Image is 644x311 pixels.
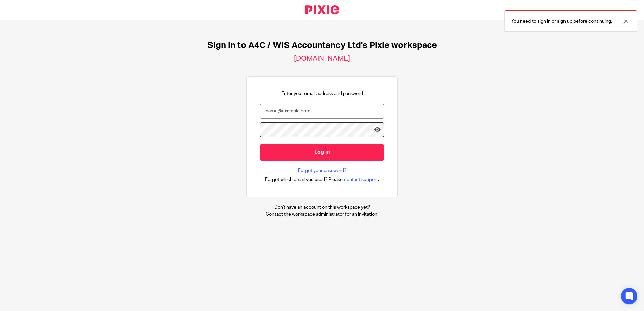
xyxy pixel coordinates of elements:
[265,176,379,183] div: .
[511,18,612,25] p: You need to sign in or sign up before continuing.
[265,176,343,183] span: Forgot which email you used? Please
[344,176,378,183] span: contact support
[266,211,378,218] p: Contact the workspace administrator for an invitation.
[298,167,346,174] a: Forgot your password?
[207,40,437,51] h1: Sign in to A4C / WIS Accountancy Ltd's Pixie workspace
[266,204,378,211] p: Don't have an account on this workspace yet?
[260,104,384,119] input: name@example.com
[294,54,350,63] h2: [DOMAIN_NAME]
[281,90,363,97] p: Enter your email address and password
[260,144,384,161] input: Log in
